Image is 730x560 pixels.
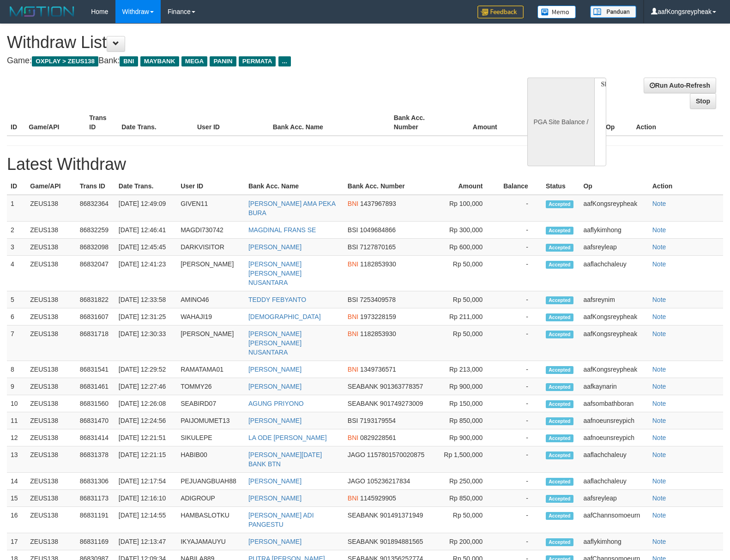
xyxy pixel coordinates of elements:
[26,308,76,325] td: ZEUS138
[546,383,573,391] span: Accepted
[26,473,76,490] td: ZEUS138
[248,477,302,485] a: [PERSON_NAME]
[348,512,378,519] span: SEABANK
[26,429,76,446] td: ZEUS138
[348,330,358,337] span: BNI
[7,490,26,507] td: 15
[76,507,115,533] td: 86831191
[115,195,177,222] td: [DATE] 12:49:09
[115,507,177,533] td: [DATE] 12:14:55
[115,473,177,490] td: [DATE] 12:17:54
[360,366,396,373] span: 1349736571
[76,361,115,378] td: 86831541
[248,417,302,424] a: [PERSON_NAME]
[546,400,573,408] span: Accepted
[177,308,245,325] td: WAHAJI19
[76,429,115,446] td: 86831414
[76,256,115,291] td: 86832047
[652,417,666,424] a: Note
[652,494,666,502] a: Note
[360,494,396,502] span: 1145929905
[690,93,716,109] a: Stop
[7,56,477,66] h4: Game: Bank:
[26,256,76,291] td: ZEUS138
[26,291,76,308] td: ZEUS138
[380,538,423,545] span: 901894881565
[26,178,76,195] th: Game/API
[496,325,542,361] td: -
[652,477,666,485] a: Note
[344,178,439,195] th: Bank Acc. Number
[579,256,648,291] td: aaflachchaleuy
[496,473,542,490] td: -
[496,291,542,308] td: -
[7,361,26,378] td: 8
[579,395,648,412] td: aafsombathboran
[7,308,26,325] td: 6
[496,239,542,256] td: -
[248,366,302,373] a: [PERSON_NAME]
[115,361,177,378] td: [DATE] 12:29:52
[177,325,245,361] td: [PERSON_NAME]
[26,395,76,412] td: ZEUS138
[360,313,396,320] span: 1973228159
[177,446,245,473] td: HABIB00
[26,361,76,378] td: ZEUS138
[115,378,177,395] td: [DATE] 12:27:46
[367,477,410,485] span: 105236217834
[579,473,648,490] td: aaflachchaleuy
[76,195,115,222] td: 86832364
[7,429,26,446] td: 12
[248,313,321,320] a: [DEMOGRAPHIC_DATA]
[26,507,76,533] td: ZEUS138
[120,56,138,66] span: BNI
[115,239,177,256] td: [DATE] 12:45:45
[193,109,269,136] th: User ID
[439,378,496,395] td: Rp 900,000
[546,538,573,546] span: Accepted
[477,6,524,18] img: Feedback.jpg
[546,296,573,304] span: Accepted
[7,533,26,550] td: 17
[439,395,496,412] td: Rp 150,000
[7,33,477,52] h1: Withdraw List
[348,366,358,373] span: BNI
[177,256,245,291] td: [PERSON_NAME]
[542,178,580,195] th: Status
[348,477,365,485] span: JAGO
[380,512,423,519] span: 901491371949
[248,296,306,303] a: TEDDY FEBYANTO
[348,383,378,390] span: SEABANK
[546,512,573,520] span: Accepted
[652,366,666,373] a: Note
[140,56,179,66] span: MAYBANK
[7,109,25,136] th: ID
[367,451,425,458] span: 1157801570020875
[546,366,573,374] span: Accepted
[26,446,76,473] td: ZEUS138
[579,429,648,446] td: aafnoeunsreypich
[652,434,666,441] a: Note
[380,383,423,390] span: 901363778357
[76,446,115,473] td: 86831378
[115,178,177,195] th: Date Trans.
[26,239,76,256] td: ZEUS138
[652,383,666,390] a: Note
[579,195,648,222] td: aafKongsreypheak
[115,308,177,325] td: [DATE] 12:31:25
[652,538,666,545] a: Note
[649,178,723,195] th: Action
[439,490,496,507] td: Rp 850,000
[380,400,423,407] span: 901749273009
[579,239,648,256] td: aafsreyleap
[76,378,115,395] td: 86831461
[579,308,648,325] td: aafKongsreypheak
[546,452,573,459] span: Accepted
[439,473,496,490] td: Rp 250,000
[245,178,344,195] th: Bank Acc. Name
[546,200,573,208] span: Accepted
[360,226,396,234] span: 1049684866
[85,109,118,136] th: Trans ID
[496,256,542,291] td: -
[177,490,245,507] td: ADIGROUP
